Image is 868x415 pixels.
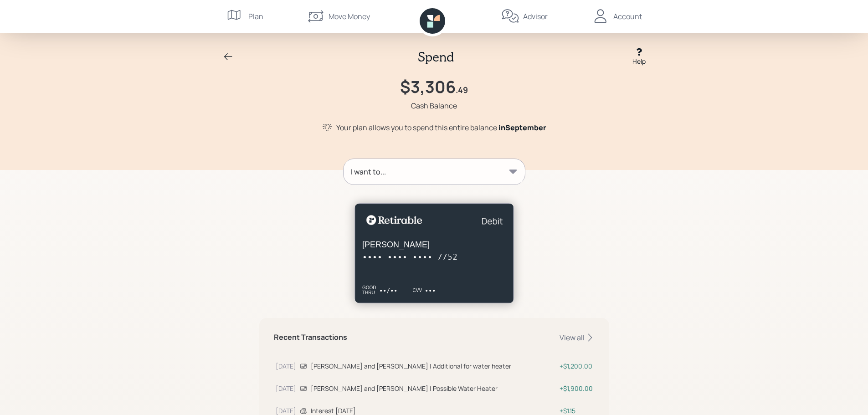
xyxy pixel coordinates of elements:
div: Move Money [329,11,370,22]
div: Account [613,11,642,22]
h4: .49 [456,85,468,95]
h2: Spend [418,49,454,65]
div: [DATE] [276,361,296,371]
h1: $3,306 [400,77,456,97]
div: [PERSON_NAME] and [PERSON_NAME] | Possible Water Heater [311,384,556,393]
span: in September [498,123,546,133]
div: I want to... [351,166,386,177]
div: Help [632,56,646,66]
div: $1,900.00 [560,384,593,393]
div: Your plan allows you to spend this entire balance [336,122,546,133]
div: [DATE] [276,384,296,393]
h5: Recent Transactions [274,333,347,342]
div: $1,200.00 [560,361,593,371]
div: Cash Balance [411,100,457,111]
div: [PERSON_NAME] and [PERSON_NAME] | Additional for water heater [311,361,556,371]
div: Advisor [523,11,548,22]
div: View all [560,333,595,343]
div: Plan [248,11,263,22]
